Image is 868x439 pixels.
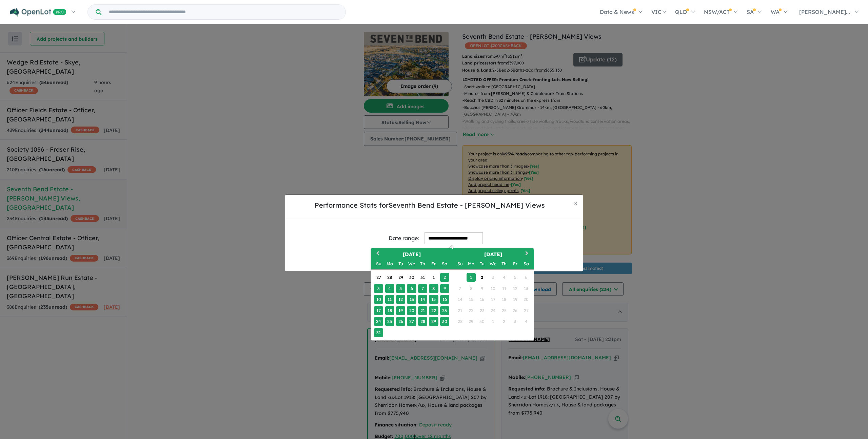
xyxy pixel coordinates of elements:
[385,259,394,268] div: Monday
[418,295,427,304] div: Choose Thursday, August 14th, 2025
[499,306,509,315] div: Not available Thursday, September 25th, 2025
[429,295,438,304] div: Choose Friday, August 15th, 2025
[521,273,531,282] div: Not available Saturday, September 6th, 2025
[396,259,405,268] div: Tuesday
[477,295,487,304] div: Not available Tuesday, September 16th, 2025
[374,317,383,326] div: Choose Sunday, August 24th, 2025
[477,306,487,315] div: Not available Tuesday, September 23rd, 2025
[418,317,427,326] div: Choose Thursday, August 28th, 2025
[489,295,498,304] div: Not available Wednesday, September 17th, 2025
[385,273,394,282] div: Choose Monday, July 28th, 2025
[477,284,487,293] div: Not available Tuesday, September 9th, 2025
[455,317,465,326] div: Not available Sunday, September 28th, 2025
[371,248,534,341] div: Choose Date
[418,306,427,315] div: Choose Thursday, August 21st, 2025
[521,295,531,304] div: Not available Saturday, September 20th, 2025
[291,200,569,210] h5: Performance Stats for Seventh Bend Estate - [PERSON_NAME] Views
[477,259,487,268] div: Tuesday
[521,259,531,268] div: Saturday
[510,273,519,282] div: Not available Friday, September 5th, 2025
[10,8,66,17] img: Openlot PRO Logo White
[429,306,438,315] div: Choose Friday, August 22nd, 2025
[452,251,534,259] h2: [DATE]
[385,317,394,326] div: Choose Monday, August 25th, 2025
[510,295,519,304] div: Not available Friday, September 19th, 2025
[374,328,383,337] div: Choose Sunday, August 31st, 2025
[510,317,519,326] div: Not available Friday, October 3rd, 2025
[489,306,498,315] div: Not available Wednesday, September 24th, 2025
[467,259,476,268] div: Monday
[385,306,394,315] div: Choose Monday, August 18th, 2025
[429,259,438,268] div: Friday
[429,317,438,326] div: Choose Friday, August 29th, 2025
[522,249,533,260] button: Next Month
[407,295,416,304] div: Choose Wednesday, August 13th, 2025
[467,284,476,293] div: Not available Monday, September 8th, 2025
[467,295,476,304] div: Not available Monday, September 15th, 2025
[374,284,383,293] div: Choose Sunday, August 3rd, 2025
[455,284,465,293] div: Not available Sunday, September 7th, 2025
[574,199,577,207] span: ×
[374,273,383,282] div: Choose Sunday, July 27th, 2025
[521,306,531,315] div: Not available Saturday, September 27th, 2025
[489,273,498,282] div: Not available Wednesday, September 3rd, 2025
[440,284,449,293] div: Choose Saturday, August 9th, 2025
[374,306,383,315] div: Choose Sunday, August 17th, 2025
[103,5,344,19] input: Try estate name, suburb, builder or developer
[799,8,850,15] span: [PERSON_NAME]...
[510,306,519,315] div: Not available Friday, September 26th, 2025
[521,317,531,326] div: Not available Saturday, October 4th, 2025
[489,259,498,268] div: Wednesday
[499,317,509,326] div: Not available Thursday, October 2nd, 2025
[510,284,519,293] div: Not available Friday, September 12th, 2025
[407,259,416,268] div: Wednesday
[396,317,405,326] div: Choose Tuesday, August 26th, 2025
[467,306,476,315] div: Not available Monday, September 22nd, 2025
[440,306,449,315] div: Choose Saturday, August 23rd, 2025
[499,273,509,282] div: Not available Thursday, September 4th, 2025
[389,234,419,243] div: Date range:
[477,317,487,326] div: Not available Tuesday, September 30th, 2025
[429,284,438,293] div: Choose Friday, August 8th, 2025
[510,259,519,268] div: Friday
[489,284,498,293] div: Not available Wednesday, September 10th, 2025
[407,306,416,315] div: Choose Wednesday, August 20th, 2025
[499,259,509,268] div: Thursday
[418,273,427,282] div: Choose Thursday, July 31st, 2025
[371,251,452,259] h2: [DATE]
[396,284,405,293] div: Choose Tuesday, August 5th, 2025
[477,273,487,282] div: Choose Tuesday, September 2nd, 2025
[429,273,438,282] div: Choose Friday, August 1st, 2025
[385,284,394,293] div: Choose Monday, August 4th, 2025
[407,284,416,293] div: Choose Wednesday, August 6th, 2025
[440,317,449,326] div: Choose Saturday, August 30th, 2025
[396,295,405,304] div: Choose Tuesday, August 12th, 2025
[467,273,476,282] div: Choose Monday, September 1st, 2025
[396,306,405,315] div: Choose Tuesday, August 19th, 2025
[499,284,509,293] div: Not available Thursday, September 11th, 2025
[454,272,531,327] div: Month September, 2025
[372,249,382,260] button: Previous Month
[440,273,449,282] div: Choose Saturday, August 2nd, 2025
[455,259,465,268] div: Sunday
[418,259,427,268] div: Thursday
[373,272,450,338] div: Month August, 2025
[396,273,405,282] div: Choose Tuesday, July 29th, 2025
[489,317,498,326] div: Not available Wednesday, October 1st, 2025
[407,273,416,282] div: Choose Wednesday, July 30th, 2025
[385,295,394,304] div: Choose Monday, August 11th, 2025
[374,259,383,268] div: Sunday
[455,295,465,304] div: Not available Sunday, September 14th, 2025
[499,295,509,304] div: Not available Thursday, September 18th, 2025
[521,284,531,293] div: Not available Saturday, September 13th, 2025
[374,295,383,304] div: Choose Sunday, August 10th, 2025
[440,295,449,304] div: Choose Saturday, August 16th, 2025
[467,317,476,326] div: Not available Monday, September 29th, 2025
[407,317,416,326] div: Choose Wednesday, August 27th, 2025
[455,306,465,315] div: Not available Sunday, September 21st, 2025
[418,284,427,293] div: Choose Thursday, August 7th, 2025
[440,259,449,268] div: Saturday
